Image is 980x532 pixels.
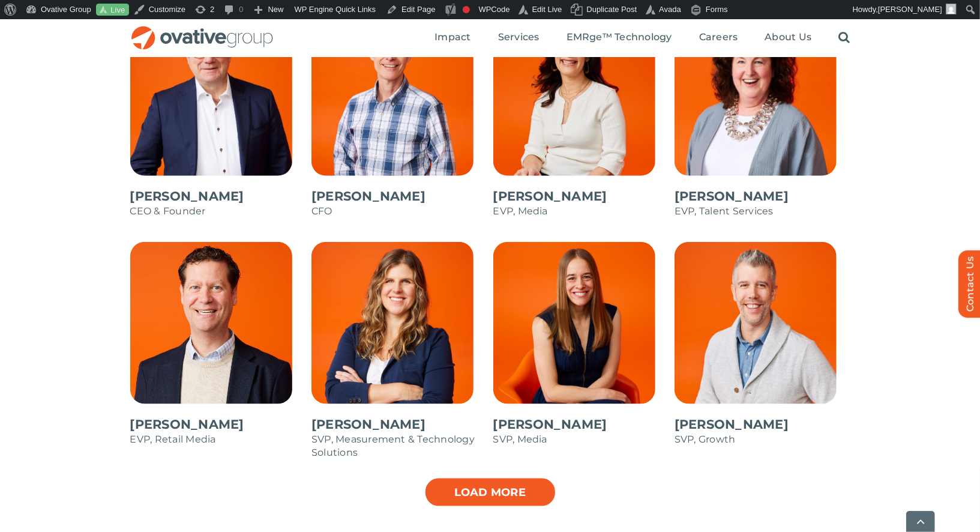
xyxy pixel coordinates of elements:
[567,31,672,44] a: EMRge™ Technology
[765,31,811,44] a: About Us
[130,25,274,36] a: OG_Full_horizontal_RGB
[96,4,129,16] a: Live
[498,31,540,44] a: Services
[838,31,850,44] a: Search
[699,31,738,43] span: Careers
[567,31,672,43] span: EMRge™ Technology
[434,19,850,57] nav: Menu
[498,31,540,43] span: Services
[699,31,738,44] a: Careers
[463,6,470,13] div: Focus keyphrase not set
[424,477,556,507] a: Load more
[434,31,470,44] a: Impact
[878,5,942,14] span: [PERSON_NAME]
[765,31,811,43] span: About Us
[434,31,470,43] span: Impact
